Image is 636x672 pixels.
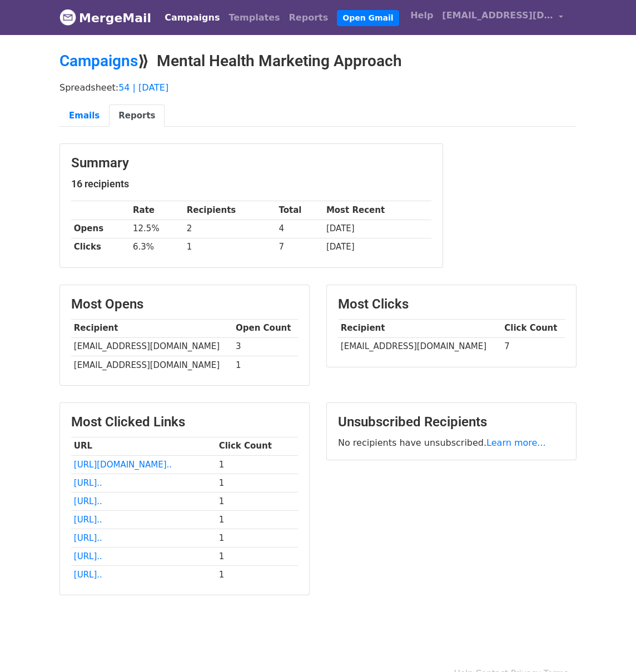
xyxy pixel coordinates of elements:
[276,201,324,220] th: Total
[233,319,298,337] th: Open Count
[501,319,565,337] th: Click Count
[216,529,298,547] td: 1
[74,515,102,525] a: [URL]..
[59,82,577,93] p: Spreadsheet:
[233,356,298,374] td: 1
[184,220,276,238] td: 2
[160,7,224,29] a: Campaigns
[74,570,102,580] a: [URL]..
[216,455,298,474] td: 1
[184,238,276,256] td: 1
[74,533,102,543] a: [URL]..
[59,52,577,71] h2: ⟫ Mental Health Marketing Approach
[216,547,298,566] td: 1
[324,238,431,256] td: [DATE]
[74,551,102,561] a: [URL]..
[130,238,184,256] td: 6.3%
[74,460,172,470] a: [URL][DOMAIN_NAME]..
[71,178,431,190] h5: 16 recipients
[216,566,298,584] td: 1
[406,4,438,27] a: Help
[324,220,431,238] td: [DATE]
[276,238,324,256] td: 7
[59,9,76,26] img: MergeMail logo
[324,201,431,220] th: Most Recent
[130,220,184,238] td: 12.5%
[71,319,233,337] th: Recipient
[501,337,565,356] td: 7
[337,10,399,26] a: Open Gmail
[486,437,546,448] a: Learn more...
[59,104,109,127] a: Emails
[109,104,165,127] a: Reports
[224,7,284,29] a: Templates
[338,296,565,312] h3: Most Clicks
[130,201,184,220] th: Rate
[74,496,102,506] a: [URL]..
[216,437,298,455] th: Click Count
[59,6,151,29] a: MergeMail
[338,319,501,337] th: Recipient
[338,414,565,430] h3: Unsubscribed Recipients
[338,337,501,356] td: [EMAIL_ADDRESS][DOMAIN_NAME]
[233,337,298,356] td: 3
[580,619,636,672] iframe: Chat Widget
[442,9,553,22] span: [EMAIL_ADDRESS][DOMAIN_NAME]
[216,474,298,492] td: 1
[59,52,138,70] a: Campaigns
[338,437,565,449] p: No recipients have unsubscribed.
[276,220,324,238] td: 4
[216,511,298,529] td: 1
[71,238,130,256] th: Clicks
[71,220,130,238] th: Opens
[71,296,298,312] h3: Most Opens
[71,414,298,430] h3: Most Clicked Links
[285,7,333,29] a: Reports
[74,478,102,488] a: [URL]..
[438,4,568,31] a: [EMAIL_ADDRESS][DOMAIN_NAME]
[184,201,276,220] th: Recipients
[71,155,431,171] h3: Summary
[71,437,216,455] th: URL
[118,82,168,93] a: 54 | [DATE]
[71,337,233,356] td: [EMAIL_ADDRESS][DOMAIN_NAME]
[216,492,298,510] td: 1
[71,356,233,374] td: [EMAIL_ADDRESS][DOMAIN_NAME]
